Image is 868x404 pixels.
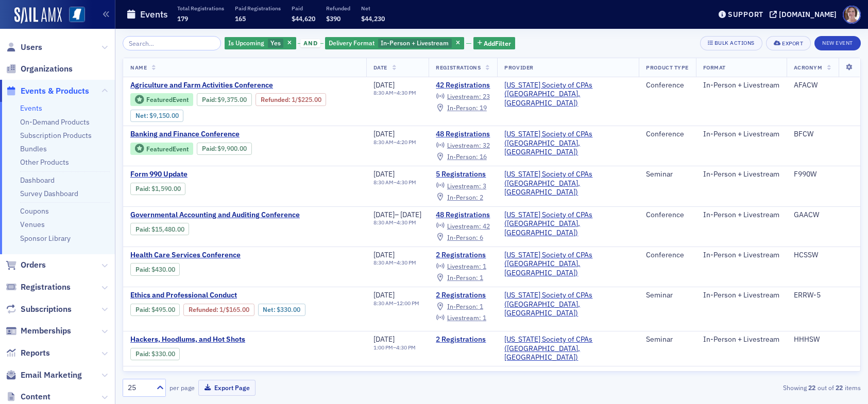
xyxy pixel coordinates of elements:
span: Livestream : [447,313,481,322]
span: Organizations [21,63,73,75]
button: Export [766,36,811,50]
a: [US_STATE] Society of CPAs ([GEOGRAPHIC_DATA], [GEOGRAPHIC_DATA]) [504,170,632,197]
span: Format [703,64,726,71]
span: : [202,145,218,152]
time: 12:00 PM [397,300,419,307]
span: 2 [480,193,483,201]
time: 4:30 PM [397,89,416,96]
a: [US_STATE] Society of CPAs ([GEOGRAPHIC_DATA], [GEOGRAPHIC_DATA]) [504,81,632,108]
a: Memberships [6,325,71,337]
span: 32 [483,141,490,149]
span: Events & Products [21,85,89,97]
span: 3 [483,182,486,190]
label: per page [169,383,195,392]
a: Reports [6,347,50,359]
a: Paid [202,145,215,152]
a: [US_STATE] Society of CPAs ([GEOGRAPHIC_DATA], [GEOGRAPHIC_DATA]) [504,335,632,362]
a: Events [20,103,42,113]
div: Paid: 45 - $937500 [197,93,252,106]
div: In-Person + Livestream [703,370,779,379]
span: Livestream : [447,92,481,100]
a: [US_STATE] Society of CPAs ([GEOGRAPHIC_DATA], [GEOGRAPHIC_DATA]) [504,291,632,318]
a: 5 Registrations [436,370,490,379]
span: Memberships [21,325,71,337]
div: HHHSW [794,335,853,344]
span: [DATE] [373,80,395,90]
button: and [298,39,324,47]
time: 1:00 PM [373,344,393,351]
div: F990W [794,170,853,179]
time: 4:30 PM [397,259,416,266]
time: 8:30 AM [373,138,394,146]
div: Conference [646,81,688,90]
span: 1 [480,273,483,282]
a: Content [6,391,50,402]
a: In-Person: 19 [436,104,486,112]
span: [DATE] [373,210,395,219]
a: Coupons [20,206,49,216]
div: Paid: 5 - $159000 [130,183,185,195]
span: Net : [135,112,149,119]
a: Sponsor Library [20,234,71,243]
span: In-Person : [447,233,478,241]
div: – [373,219,422,226]
div: Net: $33000 [258,304,305,316]
a: [US_STATE] Society of CPAs ([GEOGRAPHIC_DATA], [GEOGRAPHIC_DATA]) [504,251,632,278]
div: Featured Event [130,143,193,155]
a: View Homepage [62,7,85,24]
div: Conference [646,130,688,139]
div: – [373,139,416,146]
a: 2 Registrations [436,335,490,344]
span: Banking and Finance Conference [130,130,303,139]
div: BFCW [794,130,853,139]
div: ERRW-5 [794,291,853,300]
div: Export [782,41,803,46]
span: Livestream : [447,141,481,149]
button: Export Page [198,380,256,396]
time: 4:30 PM [397,179,416,186]
p: Paid [292,5,315,12]
div: GAACW [794,210,853,220]
span: : [135,266,151,273]
a: [US_STATE] Society of CPAs ([GEOGRAPHIC_DATA], [GEOGRAPHIC_DATA]) [504,130,632,157]
div: Conference [646,251,688,260]
span: [DATE] [400,210,421,219]
a: Form 990 Update [130,170,303,179]
span: : [135,185,151,192]
time: 8:30 AM [373,259,394,266]
div: – [373,300,419,307]
div: In-Person + Livestream [703,170,779,179]
a: Venues [20,220,45,229]
div: – [373,259,416,266]
span: [DATE] [373,370,395,379]
span: Users [21,42,42,53]
span: [DATE] [373,335,395,344]
div: NPCW [794,370,853,379]
span: : [202,96,218,103]
span: and [300,39,320,47]
a: Livestream: 1 [436,314,486,322]
a: Dashboard [20,175,55,185]
span: [DATE] [373,250,395,259]
div: In-Person + Livestream [703,81,779,90]
div: Paid: 2 - $43000 [130,263,180,275]
div: Featured Event [130,93,193,106]
a: Governmental Accounting and Auditing Conference [130,210,303,220]
a: Paid [135,185,148,192]
a: Agriculture and Farm Activities Conference [130,81,359,90]
div: Featured Event [146,146,189,152]
a: Ethics and Professional Conduct [130,291,359,300]
span: 1 [480,302,483,310]
a: Organizations [6,63,73,75]
span: Orders [21,259,46,271]
div: [DOMAIN_NAME] [779,10,837,19]
a: Hackers, Hoodlums, and Hot Shots [130,335,303,344]
span: 19 [480,103,487,112]
div: Refunded: 45 - $937500 [256,93,326,106]
span: Add Filter [484,39,511,48]
span: Registrations [21,282,71,293]
a: Survey Dashboard [20,189,78,198]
